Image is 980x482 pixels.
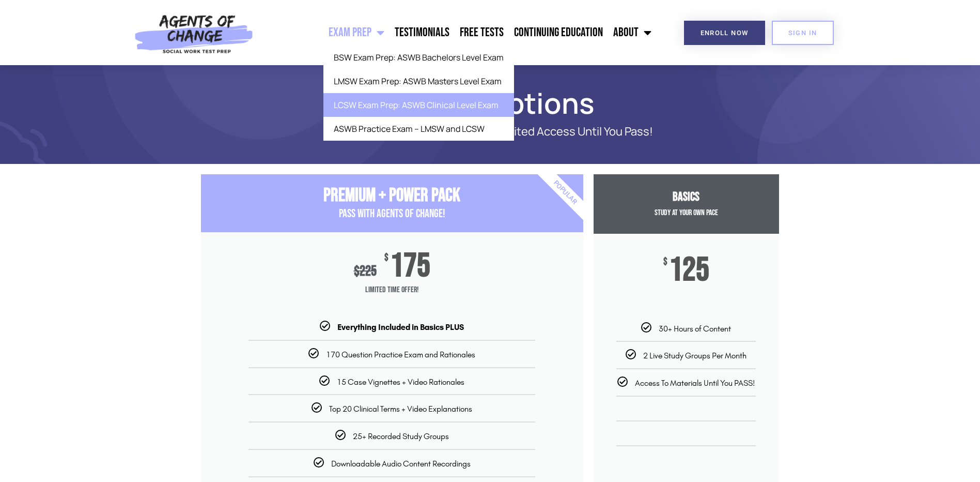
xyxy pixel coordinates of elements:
[337,322,464,332] b: Everything Included in Basics PLUS
[455,20,509,46] a: Free Tests
[323,69,514,93] a: LMSW Exam Prep: ASWB Masters Level Exam
[323,117,514,141] a: ASWB Practice Exam – LMSW and LCSW
[323,46,514,141] ul: Exam Prep
[337,377,464,387] span: 15 Case Vignettes + Video Rationales
[594,190,779,205] h3: Basics
[663,257,667,267] span: $
[643,351,746,360] span: 2 Live Study Groups Per Month
[659,324,731,334] span: 30+ Hours of Content
[390,253,430,280] span: 175
[384,253,388,263] span: $
[635,378,755,388] span: Access To Materials Until You PASS!
[701,29,749,36] span: Enroll Now
[329,404,472,414] span: Top 20 Clinical Terms + Video Explanations
[655,208,718,218] span: Study at your Own Pace
[608,20,657,46] a: About
[354,263,377,280] div: 225
[196,91,785,115] h1: Pricing Options
[339,207,445,221] span: PASS with AGENTS OF CHANGE!
[509,20,608,46] a: Continuing Education
[331,459,471,469] span: Downloadable Audio Content Recordings
[788,29,817,36] span: SIGN IN
[772,21,834,45] a: SIGN IN
[684,21,765,45] a: Enroll Now
[323,93,514,117] a: LCSW Exam Prep: ASWB Clinical Level Exam
[326,350,475,359] span: 170 Question Practice Exam and Rationales
[390,20,455,46] a: Testimonials
[669,257,709,284] span: 125
[323,20,390,46] a: Exam Prep
[354,263,360,280] span: $
[259,20,657,46] nav: Menu
[505,133,625,252] div: Popular
[353,431,449,441] span: 25+ Recorded Study Groups
[201,280,583,300] span: Limited Time Offer!
[237,125,743,138] p: ASWB Exam Packages Include Unlimited Access Until You Pass!
[201,185,583,207] h3: Premium + Power Pack
[323,46,514,69] a: BSW Exam Prep: ASWB Bachelors Level Exam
